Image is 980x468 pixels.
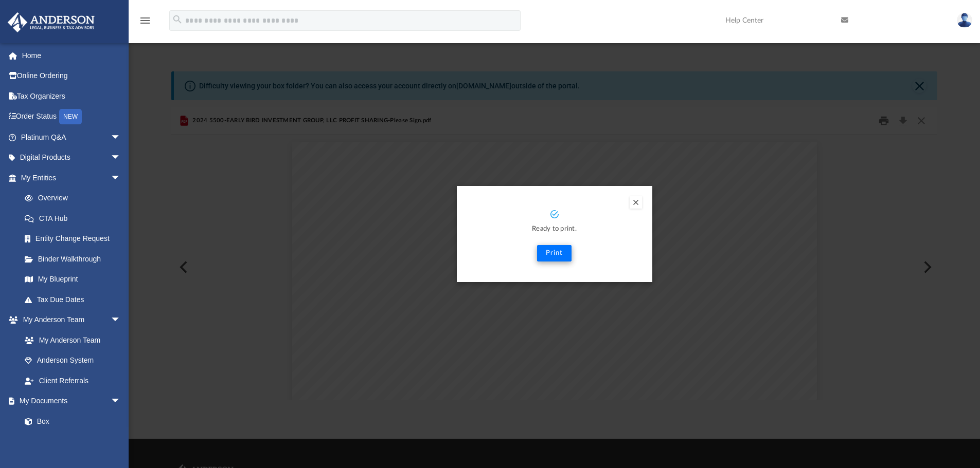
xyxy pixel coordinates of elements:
[111,127,131,148] span: arrow_drop_down
[7,167,136,188] a: My Entitiesarrow_drop_down
[537,245,572,261] button: Print
[7,391,131,411] a: My Documentsarrow_drop_down
[7,310,131,330] a: My Anderson Teamarrow_drop_down
[139,14,151,27] i: menu
[14,229,136,249] a: Entity Change Request
[14,289,136,310] a: Tax Due Dates
[14,350,131,371] a: Anderson System
[111,391,131,412] span: arrow_drop_down
[7,66,136,86] a: Online Ordering
[14,188,136,209] a: Overview
[467,223,642,235] p: Ready to print.
[7,147,136,168] a: Digital Productsarrow_drop_down
[5,12,98,32] img: Anderson Advisors Platinum Portal
[14,330,126,350] a: My Anderson Team
[172,14,183,25] i: search
[14,269,131,290] a: My Blueprint
[171,107,938,400] div: Preview
[111,147,131,169] span: arrow_drop_down
[14,432,131,452] a: Meeting Minutes
[139,20,151,27] a: menu
[111,310,131,331] span: arrow_drop_down
[7,106,136,127] a: Order StatusNEW
[7,86,136,106] a: Tax Organizers
[7,127,136,147] a: Platinum Q&Aarrow_drop_down
[111,167,131,189] span: arrow_drop_down
[14,249,136,269] a: Binder Walkthrough
[59,109,82,124] div: NEW
[957,13,972,28] img: User Pic
[14,208,136,229] a: CTA Hub
[7,45,136,66] a: Home
[14,411,126,432] a: Box
[14,370,131,391] a: Client Referrals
